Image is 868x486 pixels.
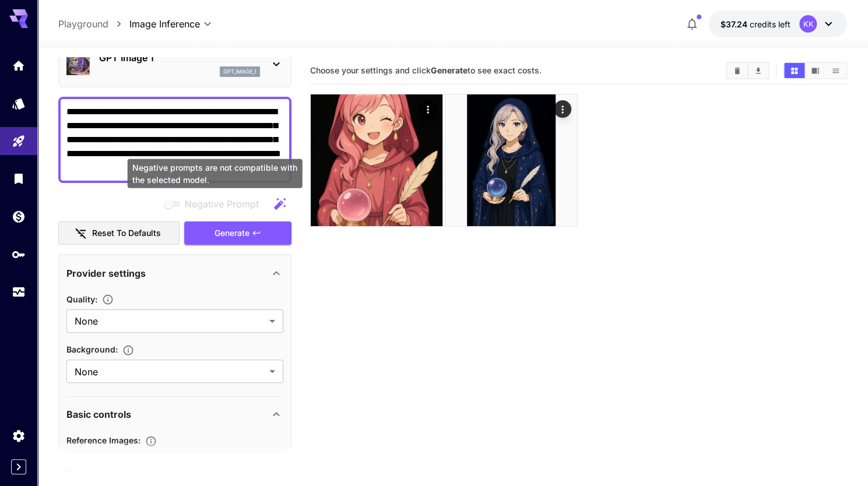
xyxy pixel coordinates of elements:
[419,100,437,118] div: Actions
[66,435,140,445] span: Reference Images :
[12,281,26,296] div: Usage
[129,17,200,31] span: Image Inference
[66,266,146,280] p: Provider settings
[75,314,265,328] span: None
[445,94,577,226] img: 9k=
[66,294,97,304] span: Quality :
[58,17,129,31] nav: breadcrumb
[748,63,768,78] button: Download All
[12,428,26,443] div: Settings
[799,15,817,33] div: KK
[749,19,790,29] span: credits left
[708,10,847,37] button: $37.23582KK
[805,63,825,78] button: Show images in video view
[12,209,26,224] div: Wallet
[720,19,749,29] span: $37.24
[12,171,26,186] div: Library
[12,247,26,262] div: API Keys
[66,400,283,428] div: Basic controls
[140,435,161,447] button: Upload a reference image to guide the result. This is needed for Image-to-Image or Inpainting. Su...
[66,46,283,82] div: GPT Image 1gpt_image_1
[12,55,26,69] div: Home
[554,100,571,118] div: Actions
[66,407,131,421] p: Basic controls
[720,18,790,30] div: $37.23582
[58,17,108,31] a: Playground
[66,259,283,287] div: Provider settings
[75,365,265,379] span: None
[784,63,804,78] button: Show images in grid view
[783,62,847,79] div: Show images in grid viewShow images in video viewShow images in list view
[128,159,303,188] div: Negative prompts are not compatible with the selected model.
[431,65,468,75] b: Generate
[12,131,26,145] div: Playground
[58,221,180,245] button: Reset to defaults
[310,65,542,75] span: Choose your settings and click to see exact costs.
[215,226,249,241] span: Generate
[161,196,268,211] span: Negative prompts are not compatible with the selected model.
[727,63,747,78] button: Clear Images
[184,221,291,245] button: Generate
[825,63,846,78] button: Show images in list view
[726,62,769,79] div: Clear ImagesDownload All
[185,197,259,211] span: Negative Prompt
[66,344,118,354] span: Background :
[12,93,26,107] div: Models
[311,94,442,226] img: Z
[11,459,26,474] button: Expand sidebar
[99,51,260,65] p: GPT Image 1
[223,68,256,76] p: gpt_image_1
